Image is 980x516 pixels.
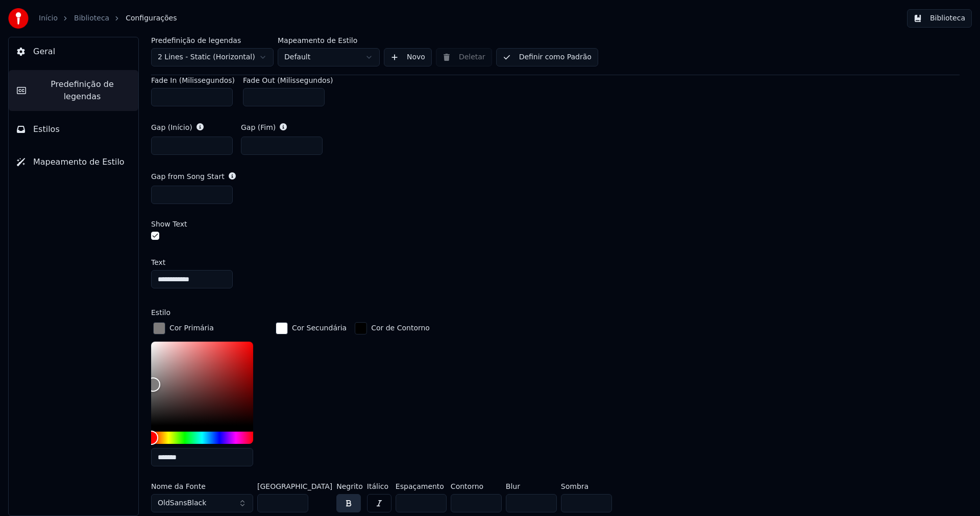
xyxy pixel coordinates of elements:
[561,483,612,490] label: Sombra
[257,483,332,490] label: [GEOGRAPHIC_DATA]
[292,323,347,333] div: Cor Secundária
[39,13,58,24] a: Início
[371,323,430,333] div: Cor de Contorno
[34,78,130,103] span: Predefinição de legendas
[33,156,125,168] span: Mapeamento de Estilo
[151,432,253,444] div: Hue
[506,483,557,490] label: Blur
[9,70,138,111] button: Predefinição de legendas
[9,148,138,176] button: Mapeamento de Estilo
[241,124,276,131] label: Gap (Fim)
[151,77,235,84] label: Fade In (Milissegundos)
[151,320,216,336] button: Cor Primária
[9,37,138,66] button: Geral
[151,342,253,425] div: Color
[496,48,598,66] button: Definir como Padrão
[126,13,177,24] span: Configurações
[151,259,165,266] label: Text
[278,37,380,44] label: Mapeamento de Estilo
[151,173,225,180] label: Gap from Song Start
[243,77,333,84] label: Fade Out (Milissegundos)
[158,498,206,508] span: OldSansBlack
[384,48,432,66] button: Novo
[9,115,138,144] button: Estilos
[274,320,349,336] button: Cor Secundária
[367,483,391,490] label: Itálico
[74,13,109,24] a: Biblioteca
[151,309,170,316] label: Estilo
[151,220,187,228] label: Show Text
[8,8,29,29] img: youka
[33,123,60,136] span: Estilos
[353,320,432,336] button: Cor de Contorno
[151,124,192,131] label: Gap (Início)
[151,37,274,44] label: Predefinição de legendas
[33,46,55,58] span: Geral
[451,483,502,490] label: Contorno
[336,483,363,490] label: Negrito
[907,9,972,28] button: Biblioteca
[151,483,253,490] label: Nome da Fonte
[396,483,447,490] label: Espaçamento
[169,323,214,333] div: Cor Primária
[39,13,177,24] nav: breadcrumb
